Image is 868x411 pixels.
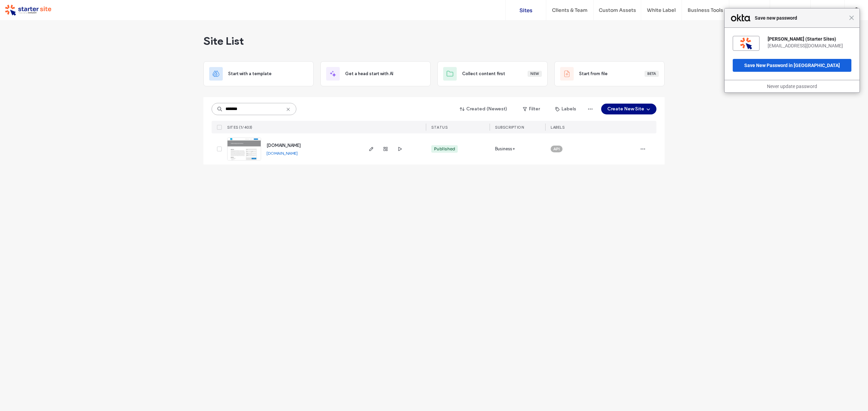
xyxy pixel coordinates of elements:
[267,151,298,156] a: [DOMAIN_NAME]
[552,7,588,13] label: Clients & Team
[733,59,851,72] button: Save New Password in [GEOGRAPHIC_DATA]
[495,146,515,152] span: Business+
[849,15,854,20] span: Close
[554,61,665,86] div: Start from fileBeta
[203,61,314,86] div: Start with a template
[528,71,542,77] div: New
[267,143,301,148] a: [DOMAIN_NAME]
[822,7,833,13] label: Help
[267,143,301,148] span: [DOMAIN_NAME]
[454,104,513,114] button: Created (Newest)
[345,70,393,77] span: Get a head start with AI
[688,7,723,13] label: Business Tools
[647,7,676,13] label: White Label
[601,104,656,114] button: Create New Site
[495,125,524,130] span: SUBSCRIPTION
[519,7,532,14] label: Sites
[740,38,752,49] img: fs0cyv6ou8TD5AgvN5d7
[645,71,659,77] div: Beta
[516,104,547,114] button: Filter
[743,7,756,14] label: Stats
[228,70,272,77] span: Start with a template
[551,125,565,130] span: LABELS
[437,61,548,86] div: Collect content firstNew
[320,61,431,86] div: Get a head start with AI
[768,36,851,42] div: [PERSON_NAME] (Starter Sites)
[751,14,849,22] span: Save new password
[462,70,505,77] span: Collect content first
[227,125,253,130] span: SITES (1/403)
[203,34,244,48] span: Site List
[777,7,803,13] label: Resources
[767,84,817,89] a: Never update password
[549,104,582,114] button: Labels
[579,70,608,77] span: Start from file
[599,7,636,13] label: Custom Assets
[768,43,851,49] div: [EMAIL_ADDRESS][DOMAIN_NAME]
[431,125,448,130] span: STATUS
[553,146,560,152] span: API
[15,5,29,11] span: Help
[434,146,455,152] div: Published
